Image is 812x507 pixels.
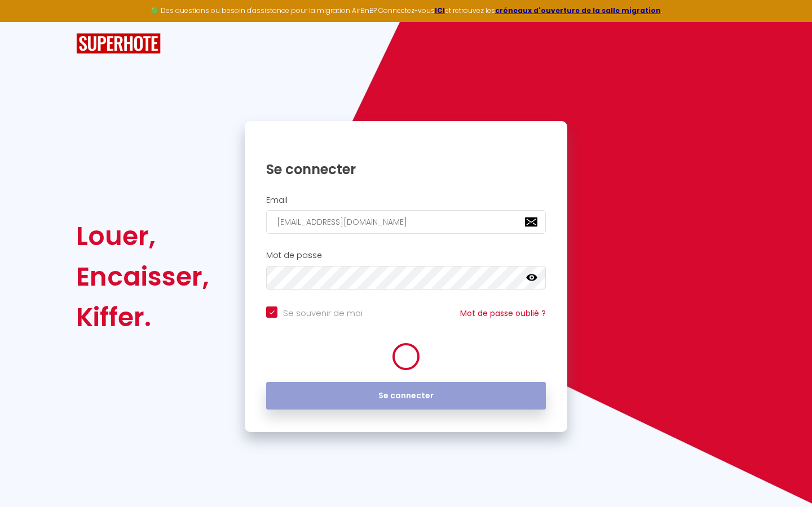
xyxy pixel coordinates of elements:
div: Encaisser, [76,256,209,297]
h2: Mot de passe [266,251,546,260]
a: créneaux d'ouverture de la salle migration [495,6,661,15]
input: Ton Email [266,210,546,234]
a: Mot de passe oublié ? [460,308,546,319]
h1: Se connecter [266,161,546,178]
button: Se connecter [266,382,546,410]
button: Ouvrir le widget de chat LiveChat [9,5,43,38]
div: Kiffer. [76,297,209,337]
h2: Email [266,195,546,205]
img: SuperHote logo [76,33,161,54]
div: Louer, [76,216,209,256]
a: ICI [435,6,445,15]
